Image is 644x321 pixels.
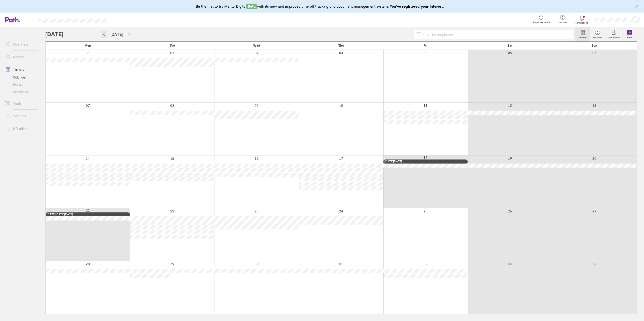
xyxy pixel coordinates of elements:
[246,4,257,9] span: Beta
[533,21,551,24] span: Employee search
[507,44,512,47] span: Sat
[107,31,127,38] button: [DATE]
[2,40,38,49] a: Overview
[575,27,590,41] a: Calendar
[47,213,129,216] div: [DATE][DATE][DATE]
[605,35,622,39] label: My holidays
[2,52,38,61] a: People
[575,35,590,39] label: Calendar
[118,17,130,21] div: Search
[591,44,597,47] span: Sun
[84,44,91,47] span: Mon
[622,27,637,41] a: Book
[590,35,605,39] label: Requests
[605,27,622,41] a: My holidays
[421,30,570,39] input: Filter by employee
[338,44,344,47] span: Thu
[2,74,38,81] a: Calendar
[390,4,444,9] b: You've registered your interest.
[2,65,38,74] a: Time off
[556,21,570,24] span: Get help
[423,44,428,47] span: Fri
[590,27,605,41] a: 0Requests
[2,124,38,133] a: HR advice
[253,44,260,47] span: Wed
[384,160,467,163] div: [DATE][DATE]
[2,111,38,120] a: Settings
[2,81,38,88] a: History
[2,99,38,108] a: Tools
[575,15,589,24] a: Notifications
[196,4,448,9] div: Be the first to try MentorDigital with its new and improved time off tracking and document manage...
[2,88,38,95] a: Allowances
[624,35,635,39] label: Book
[575,22,589,24] span: Notifications
[590,31,605,34] span: 0
[170,44,175,47] span: Tue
